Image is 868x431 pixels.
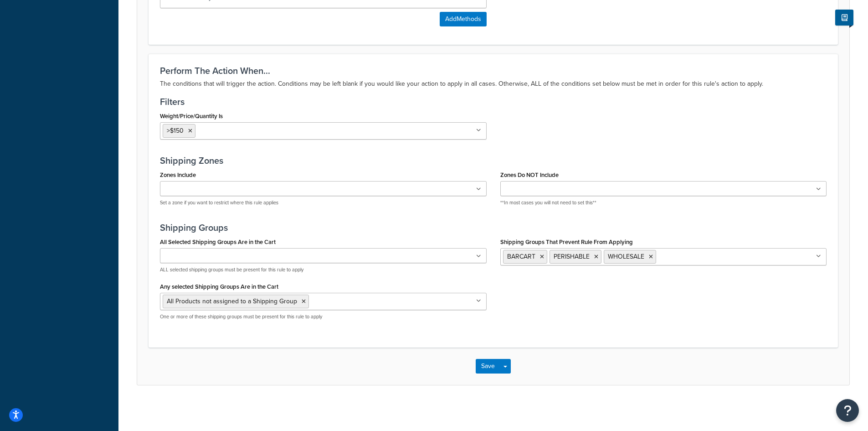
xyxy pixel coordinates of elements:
span: WHOLESALE [608,252,644,261]
span: >$150 [167,126,184,135]
button: Save [476,359,500,374]
label: Weight/Price/Quantity Is [160,113,223,119]
button: Show Help Docs [835,10,853,26]
label: Zones Do NOT Include [500,171,559,178]
span: PERISHABLE [554,252,590,261]
p: The conditions that will trigger the action. Conditions may be left blank if you would like your ... [160,78,827,89]
p: ALL selected shipping groups must be present for this rule to apply [160,266,487,273]
p: One or more of these shipping groups must be present for this rule to apply [160,313,487,320]
label: Any selected Shipping Groups Are in the Cart [160,283,278,290]
p: Set a zone if you want to restrict where this rule applies [160,199,487,206]
button: Open Resource Center [836,399,859,422]
span: All Products not assigned to a Shipping Group [167,296,297,306]
h3: Shipping Zones [160,156,827,166]
label: Shipping Groups That Prevent Rule From Applying [500,239,633,245]
p: **In most cases you will not need to set this** [500,199,827,206]
h3: Filters [160,97,827,107]
h3: Shipping Groups [160,223,827,233]
button: AddMethods [440,12,487,26]
label: All Selected Shipping Groups Are in the Cart [160,239,276,245]
h3: Perform The Action When... [160,66,827,76]
label: Zones Include [160,171,196,178]
span: BARCART [507,252,535,261]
